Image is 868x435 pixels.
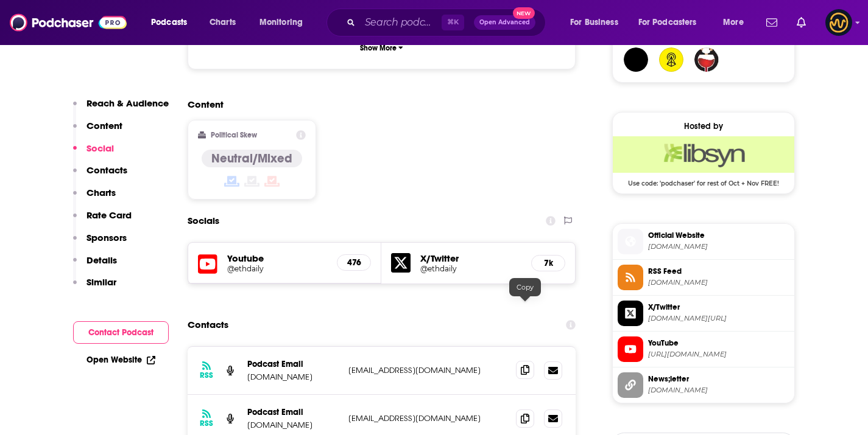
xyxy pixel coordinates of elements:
a: Show notifications dropdown [792,12,811,33]
img: carltonjohnson060 [694,47,719,72]
span: Podcasts [151,14,187,31]
a: Official Website[DOMAIN_NAME] [618,229,789,254]
img: mota [624,47,648,72]
p: Rate Card [86,209,132,221]
span: ethdaily.io [648,386,789,395]
p: Reach & Audience [86,97,169,109]
span: Open Advanced [479,19,530,26]
span: News;letter [648,374,789,385]
h2: Content [188,99,566,110]
button: open menu [630,13,715,32]
h5: Youtube [227,252,328,264]
div: Hosted by [613,121,794,131]
span: Use code: 'podchaser' for rest of Oct + Nov FREE! [613,173,794,187]
img: ethdaily [659,47,683,72]
a: News;letter[DOMAIN_NAME] [618,372,789,398]
p: Social [86,142,114,154]
span: For Podcasters [638,14,697,31]
h5: 7k [542,258,555,268]
a: @ethdaily [227,264,328,273]
a: YouTube[URL][DOMAIN_NAME] [618,336,789,362]
p: Podcast Email [247,359,339,369]
span: Charts [210,14,236,31]
span: More [723,14,744,31]
span: ethereum.libsyn.com [648,278,789,287]
button: Show More [198,37,566,59]
button: Details [73,254,117,277]
h2: Political Skew [211,131,257,139]
span: ⌘ K [442,15,464,30]
p: Contacts [86,164,127,176]
h3: RSS [200,371,213,380]
div: Search podcasts, credits, & more... [338,9,557,37]
h2: Contacts [188,313,228,336]
a: Charts [202,13,243,32]
button: open menu [715,13,759,32]
a: Libsyn Deal: Use code: 'podchaser' for rest of Oct + Nov FREE! [613,136,794,186]
button: Similar [73,276,116,299]
a: RSS Feed[DOMAIN_NAME] [618,265,789,290]
h4: Neutral/Mixed [211,151,292,166]
p: [DOMAIN_NAME] [247,372,339,382]
span: X/Twitter [648,302,789,313]
p: Charts [86,187,116,198]
button: Charts [73,187,116,209]
img: Libsyn Deal: Use code: 'podchaser' for rest of Oct + Nov FREE! [613,136,794,173]
a: Open Website [86,355,155,365]
span: YouTube [648,338,789,349]
span: Monitoring [259,14,303,31]
span: New [513,7,535,19]
button: Contact Podcast [73,321,169,344]
h5: X/Twitter [420,252,521,264]
p: [EMAIL_ADDRESS][DOMAIN_NAME] [348,365,507,375]
p: Similar [86,276,116,288]
img: Podchaser - Follow, Share and Rate Podcasts [10,11,127,34]
button: Show profile menu [825,9,852,36]
h5: 476 [347,257,361,268]
button: Contacts [73,164,127,187]
a: X/Twitter[DOMAIN_NAME][URL] [618,301,789,326]
div: Copy [509,278,541,296]
p: Show More [360,44,397,52]
input: Search podcasts, credits, & more... [360,13,442,32]
a: Show notifications dropdown [761,12,782,33]
span: Official Website [648,230,789,241]
button: Content [73,120,122,142]
p: Sponsors [86,232,127,243]
button: open menu [251,13,319,32]
button: Social [73,142,114,165]
p: [EMAIL_ADDRESS][DOMAIN_NAME] [348,413,507,423]
button: Reach & Audience [73,97,169,120]
p: Podcast Email [247,407,339,417]
button: Sponsors [73,232,127,254]
span: Logged in as LowerStreet [825,9,852,36]
a: @ethdaily [420,264,521,273]
h3: RSS [200,419,213,428]
p: [DOMAIN_NAME] [247,420,339,430]
span: RSS Feed [648,266,789,277]
p: Content [86,120,122,131]
button: Open AdvancedNew [474,15,535,30]
span: https://www.youtube.com/@ethdaily [648,350,789,359]
h2: Socials [188,209,219,232]
p: Details [86,254,117,266]
button: open menu [143,13,203,32]
img: User Profile [825,9,852,36]
span: For Business [570,14,618,31]
span: ethdaily.io [648,242,789,251]
span: twitter.com/ethdaily [648,314,789,323]
button: open menu [562,13,633,32]
button: Rate Card [73,209,132,232]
